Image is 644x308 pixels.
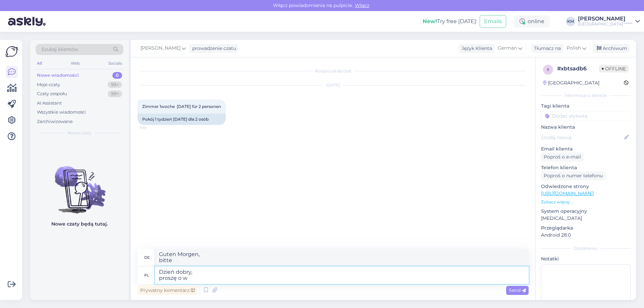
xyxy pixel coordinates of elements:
[108,90,122,97] div: 99+
[37,72,79,79] div: Nowe wiadomości
[541,152,584,162] div: Poproś o e-mail
[37,81,60,88] div: Moje czaty
[459,45,492,52] div: Język Klienta
[51,221,108,228] p: Nowe czaty będą tutaj.
[69,59,81,68] div: Web
[541,225,631,232] p: Przeglądarka
[353,2,371,8] span: Włącz
[138,286,198,295] div: Prywatny komentarz
[567,45,581,52] span: Polish
[112,72,122,79] div: 0
[541,183,631,190] p: Odwiedzone strony
[547,67,549,72] span: x
[140,125,165,130] span: 11:13
[541,199,631,205] p: Zobacz więcej ...
[42,46,78,53] span: Szukaj klientów
[541,232,631,239] p: Android 28.0
[541,134,623,141] input: Dodaj nazwę
[541,215,631,222] p: [MEDICAL_DATA]
[514,15,550,27] div: online
[578,16,633,21] div: [PERSON_NAME]
[37,118,73,125] div: Zarchiwizowane
[155,266,529,284] textarea: Dzień dobry, proszę o w
[37,100,62,107] div: AI Assistant
[566,17,575,26] div: KM
[509,287,526,293] span: Send
[423,18,437,24] b: New!
[68,130,92,136] span: Nowe czaty
[30,154,129,214] img: No chats
[541,124,631,131] p: Nazwa klienta
[144,252,150,263] div: de
[155,249,529,266] textarea: Guten Morgen, bitte
[531,45,561,52] div: Tłumacz na
[543,79,599,86] div: [GEOGRAPHIC_DATA]
[541,145,631,152] p: Email klienta
[141,45,180,52] span: [PERSON_NAME]
[190,45,236,52] div: prowadzenie czatu
[578,16,640,27] a: [PERSON_NAME][GEOGRAPHIC_DATA] *****
[37,109,86,116] div: Wszystkie wiadomości
[36,59,43,68] div: All
[142,104,221,109] span: Zimmer 1woche [DATE] für 2 personen
[541,255,631,262] p: Notatki
[423,17,477,25] div: Try free [DATE]:
[37,90,67,97] div: Czaty zespołu
[480,15,506,28] button: Emails
[498,45,517,52] span: German
[541,93,631,99] div: Informacje o kliencie
[599,65,629,72] span: Offline
[108,81,122,88] div: 99+
[107,59,123,68] div: Socials
[138,114,226,125] div: Pokój 1 tydzień [DATE] dla 2 osób
[541,190,594,196] a: [URL][DOMAIN_NAME]
[138,68,529,74] div: Rozpoczął się czat
[541,103,631,110] p: Tagi klienta
[144,269,149,281] div: pl
[541,245,631,251] div: Dodatkowy
[541,111,631,121] input: Dodać etykietę
[5,45,18,58] img: Askly Logo
[557,65,599,73] div: # xbtsadb6
[138,82,529,88] div: [DATE]
[541,164,631,171] p: Telefon klienta
[593,44,630,53] div: Archiwum
[541,208,631,215] p: System operacyjny
[541,171,605,180] div: Poproś o numer telefonu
